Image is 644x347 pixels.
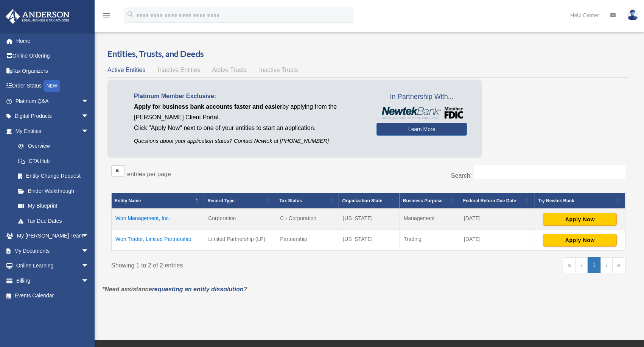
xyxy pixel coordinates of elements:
a: Overview [11,139,93,154]
button: Apply Now [543,213,617,226]
span: Record Type [207,198,235,203]
span: Business Purpose [403,198,443,203]
a: Binder Walkthrough [11,183,96,199]
a: CTA Hub [11,153,96,169]
th: Federal Return Due Date: Activate to sort [460,193,535,209]
td: Corporation [204,209,276,230]
a: Digital Productsarrow_drop_down [5,109,100,124]
span: Tax Status [279,198,302,203]
img: Anderson Advisors Platinum Portal [3,9,72,24]
span: arrow_drop_down [81,258,96,274]
a: My Documentsarrow_drop_down [5,243,100,258]
a: Entity Change Request [11,169,96,184]
th: Try Newtek Bank : Activate to sort [535,193,625,209]
a: 1 [588,257,601,273]
i: search [126,10,135,19]
label: Search: [451,172,472,179]
a: My Blueprint [11,199,96,214]
p: Platinum Member Exclusive: [134,91,365,102]
th: Organization State: Activate to sort [339,193,400,209]
img: User Pic [627,9,638,20]
a: Tax Due Dates [11,213,96,228]
div: Showing 1 to 2 of 2 entries [111,257,363,271]
span: Federal Return Due Date [463,198,516,203]
span: arrow_drop_down [81,243,96,259]
p: Click "Apply Now" next to one of your entities to start an application. [134,123,365,133]
span: Active Entities [107,67,145,73]
a: Next [600,257,612,273]
img: NewtekBankLogoSM.png [380,107,463,119]
span: Apply for business bank accounts faster and easier [134,103,282,110]
th: Business Purpose: Activate to sort [400,193,460,209]
a: Platinum Q&Aarrow_drop_down [5,94,100,109]
a: Online Ordering [5,48,100,64]
td: Limited Partnership (LP) [204,230,276,251]
a: Billingarrow_drop_down [5,273,100,288]
th: Tax Status: Activate to sort [276,193,339,209]
span: arrow_drop_down [81,228,96,244]
span: Entity Name [115,198,141,203]
td: Trading [400,230,460,251]
span: Inactive Trusts [259,67,298,73]
span: Active Trusts [212,67,247,73]
a: First [563,257,576,273]
span: arrow_drop_down [81,109,96,124]
th: Entity Name: Activate to invert sorting [112,193,204,209]
span: Inactive Entities [158,67,200,73]
a: Tax Organizers [5,63,100,78]
a: Home [5,33,100,48]
a: menu [102,13,111,20]
label: entries per page [127,171,171,177]
td: [US_STATE] [339,230,400,251]
p: by applying from the [PERSON_NAME] Client Portal. [134,102,365,123]
a: Learn More [376,123,467,136]
i: menu [102,11,111,20]
div: NEW [44,80,60,92]
a: My Entitiesarrow_drop_down [5,123,96,139]
a: Previous [576,257,588,273]
td: Partnership [276,230,339,251]
a: Last [612,257,625,273]
div: Try Newtek Bank [538,196,614,205]
td: Management [400,209,460,230]
em: *Need assistance ? [102,286,247,292]
h3: Entities, Trusts, and Deeds [107,48,629,60]
a: Online Learningarrow_drop_down [5,258,100,274]
a: Events Calendar [5,288,100,303]
td: [US_STATE] [339,209,400,230]
a: requesting an entity dissolution [152,286,244,292]
p: Questions about your application status? Contact Newtek at [PHONE_NUMBER] [134,136,365,146]
span: In Partnership With... [376,91,467,103]
span: arrow_drop_down [81,94,96,109]
button: Apply Now [543,234,617,247]
span: arrow_drop_down [81,273,96,289]
th: Record Type: Activate to sort [204,193,276,209]
td: C - Corporation [276,209,339,230]
a: My [PERSON_NAME] Teamarrow_drop_down [5,228,100,244]
span: Organization State [342,198,382,203]
td: [DATE] [460,230,535,251]
td: Won Trader, Limited Partnership [112,230,204,251]
td: Won Management, Inc. [112,209,204,230]
a: Order StatusNEW [5,78,100,94]
td: [DATE] [460,209,535,230]
span: arrow_drop_down [81,123,96,139]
